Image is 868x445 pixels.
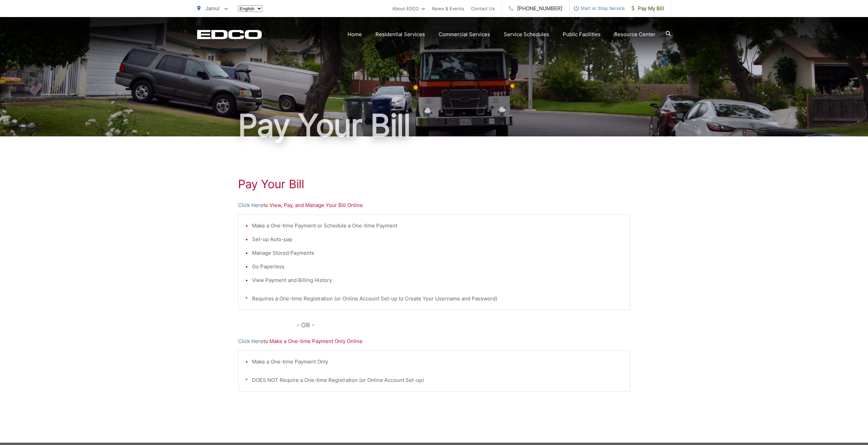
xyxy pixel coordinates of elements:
[245,376,623,384] p: * DOES NOT Require a One-time Registration (or Online Account Set-up)
[632,4,664,13] span: Pay My Bill
[238,201,263,209] a: Click Here
[238,337,263,345] a: Click Here
[348,30,362,39] a: Home
[252,249,623,257] li: Manage Stored Payments
[392,4,425,13] a: About EDCO
[471,4,495,13] a: Contact Us
[252,222,623,230] li: Make a One-time Payment or Schedule a One-time Payment
[297,320,630,330] p: - OR -
[197,30,262,39] a: EDCD logo. Return to the homepage.
[238,337,630,345] p: to Make a One-time Payment Only Online
[205,5,220,12] span: Jamul
[252,276,623,284] li: View Payment and Billing History
[504,30,549,39] a: Service Schedules
[197,108,671,143] h1: Pay Your Bill
[252,235,623,243] li: Set-up Auto-pay
[439,30,490,39] a: Commercial Services
[432,4,464,13] a: News & Events
[614,30,656,39] a: Resource Center
[238,177,630,191] h1: Pay Your Bill
[563,30,601,39] a: Public Facilities
[245,295,623,303] p: * Requires a One-time Registration (or Online Account Set-up to Create Your Username and Password)
[252,358,623,366] li: Make a One-time Payment Only
[376,30,425,39] a: Residential Services
[252,263,623,271] li: Go Paperless
[238,201,630,209] p: to View, Pay, and Manage Your Bill Online
[238,5,262,12] select: Select a language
